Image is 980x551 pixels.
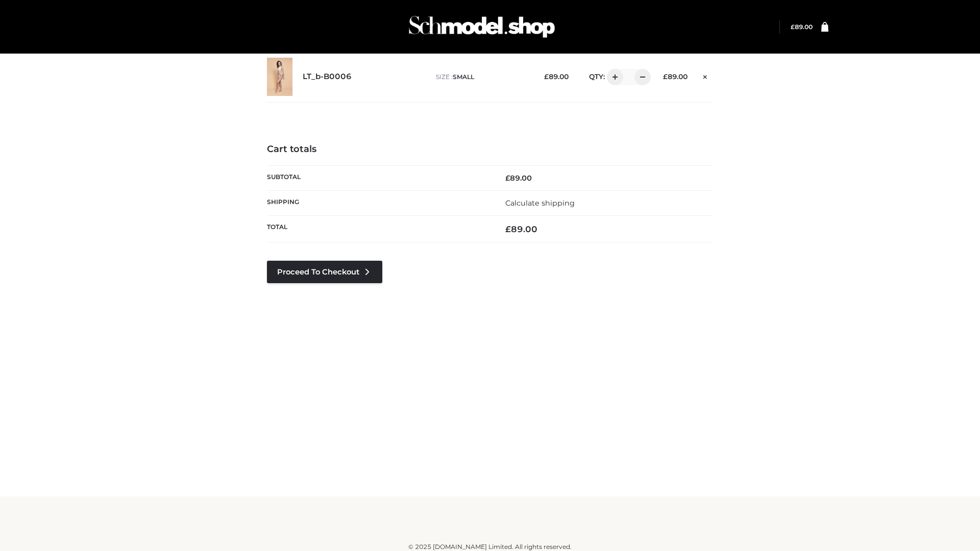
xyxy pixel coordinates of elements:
a: Calculate shipping [505,198,575,208]
a: Remove this item [698,69,713,82]
span: £ [791,23,795,31]
span: £ [505,224,511,234]
a: LT_b-B0006 [303,72,352,82]
bdi: 89.00 [505,173,532,183]
bdi: 89.00 [791,23,813,31]
div: QTY: [579,69,647,85]
bdi: 89.00 [544,72,569,81]
th: Subtotal [267,165,490,190]
bdi: 89.00 [663,72,688,81]
img: Schmodel Admin 964 [405,7,558,47]
span: £ [505,173,510,183]
h4: Cart totals [267,144,713,155]
bdi: 89.00 [505,224,537,234]
span: £ [663,72,668,81]
span: SMALL [453,73,474,81]
p: size : [436,72,528,82]
a: Proceed to Checkout [267,261,382,283]
a: £89.00 [791,23,813,31]
th: Shipping [267,190,490,215]
span: £ [544,72,549,81]
th: Total [267,216,490,243]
